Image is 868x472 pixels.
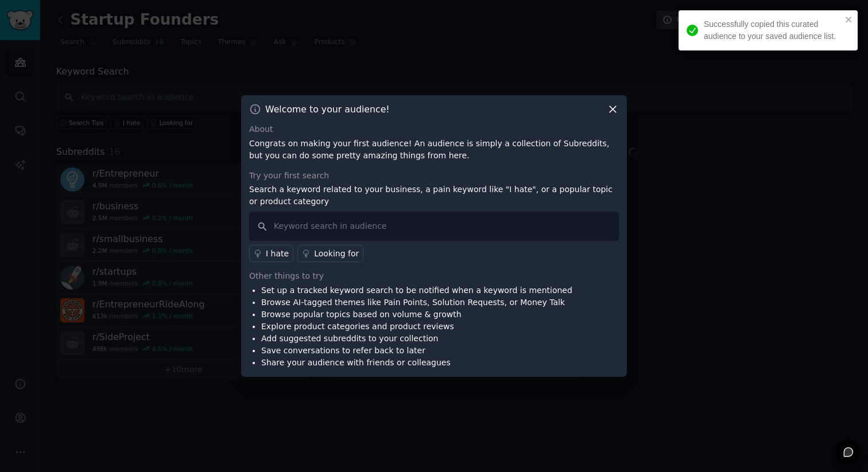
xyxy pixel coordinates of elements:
li: Browse AI-tagged themes like Pain Points, Solution Requests, or Money Talk [261,297,572,309]
div: About [249,123,619,135]
button: close [845,15,853,24]
li: Save conversations to refer back to later [261,345,572,357]
div: I hate [266,248,289,260]
p: Congrats on making your first audience! An audience is simply a collection of Subreddits, but you... [249,138,619,162]
input: Keyword search in audience [249,212,619,241]
h3: Welcome to your audience! [265,103,390,115]
div: Looking for [314,248,359,260]
li: Browse popular topics based on volume & growth [261,309,572,321]
li: Share your audience with friends or colleagues [261,357,572,369]
div: Successfully copied this curated audience to your saved audience list. [704,18,842,42]
a: I hate [249,245,293,262]
p: Search a keyword related to your business, a pain keyword like "I hate", or a popular topic or pr... [249,184,619,208]
div: Try your first search [249,170,619,182]
a: Looking for [297,245,363,262]
li: Explore product categories and product reviews [261,321,572,333]
li: Add suggested subreddits to your collection [261,333,572,345]
div: Other things to try [249,270,619,282]
li: Set up a tracked keyword search to be notified when a keyword is mentioned [261,284,572,297]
